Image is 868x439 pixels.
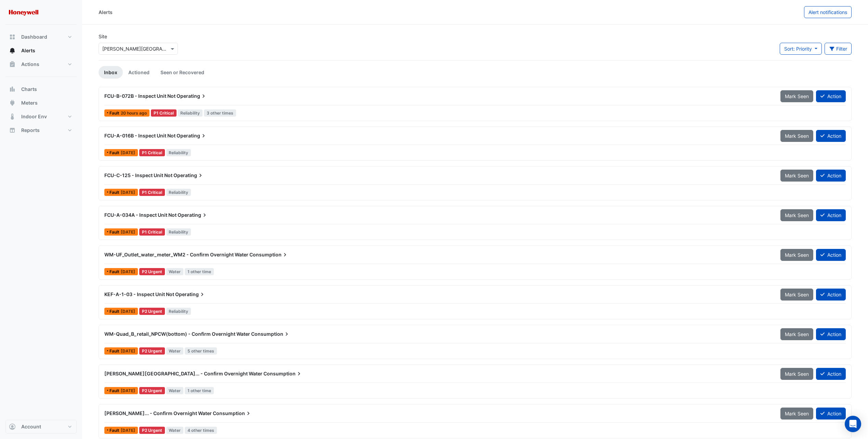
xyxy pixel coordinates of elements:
[816,408,846,420] button: Action
[785,212,809,218] span: Mark Seen
[213,410,252,417] span: Consumption
[121,229,135,235] span: Mon 25-Aug-2025 09:00 AEST
[780,90,813,102] button: Mark Seen
[816,328,846,340] button: Action
[173,172,204,179] span: Operating
[109,230,121,234] span: Fault
[785,331,809,337] span: Mark Seen
[104,93,176,99] span: FCU-B-072B - Inspect Unit Not
[109,428,121,433] span: Fault
[785,93,809,99] span: Mark Seen
[808,9,847,15] span: Alert notifications
[5,57,77,71] button: Actions
[166,427,184,434] span: Water
[185,427,217,434] span: 4 other times
[109,111,121,115] span: Fault
[204,109,236,117] span: 3 other times
[109,349,121,353] span: Fault
[166,347,184,355] span: Water
[109,309,121,314] span: Fault
[5,96,77,110] button: Meters
[780,170,813,182] button: Mark Seen
[109,190,121,195] span: Fault
[251,331,290,337] span: Consumption
[185,268,214,275] span: 1 other time
[175,291,206,298] span: Operating
[8,5,39,19] img: Company Logo
[121,150,135,155] span: Wed 03-Sep-2025 12:00 AEST
[104,172,172,178] span: FCU-C-125 - Inspect Unit Not
[5,44,77,57] button: Alerts
[109,270,121,274] span: Fault
[109,389,121,393] span: Fault
[816,368,846,380] button: Action
[185,387,214,394] span: 1 other time
[825,43,852,55] button: Filter
[139,308,165,315] div: P2 Urgent
[9,47,16,54] app-icon: Alerts
[104,331,250,337] span: WM-Quad_B_retail_NPCW(bottom) - Confirm Overnight Water
[5,30,77,44] button: Dashboard
[123,66,155,79] a: Actioned
[780,408,813,420] button: Mark Seen
[845,416,861,432] div: Open Intercom Messenger
[151,109,177,117] div: P1 Critical
[104,212,177,218] span: FCU-A-034A - Inspect Unit Not
[104,133,176,138] span: FCU-A-016B - Inspect Unit Not
[99,66,123,79] a: Inbox
[785,173,809,178] span: Mark Seen
[780,289,813,301] button: Mark Seen
[99,33,107,40] label: Site
[166,387,184,394] span: Water
[166,149,191,156] span: Reliability
[121,348,135,354] span: Mon 08-Sep-2025 05:32 AEST
[104,252,248,257] span: WM-UF_Outlet_water_meter_WM2 - Confirm Overnight Water
[185,347,217,355] span: 5 other times
[177,132,207,139] span: Operating
[139,427,165,434] div: P2 Urgent
[785,133,809,139] span: Mark Seen
[5,123,77,137] button: Reports
[9,61,16,68] app-icon: Actions
[21,127,40,134] span: Reports
[104,371,262,376] span: [PERSON_NAME][GEOGRAPHIC_DATA]... - Confirm Overnight Water
[166,189,191,196] span: Reliability
[785,252,809,258] span: Mark Seen
[139,149,165,156] div: P1 Critical
[21,86,37,93] span: Charts
[9,34,16,40] app-icon: Dashboard
[9,127,16,134] app-icon: Reports
[816,289,846,301] button: Action
[249,251,288,258] span: Consumption
[785,371,809,377] span: Mark Seen
[5,110,77,123] button: Indoor Env
[780,368,813,380] button: Mark Seen
[780,130,813,142] button: Mark Seen
[5,82,77,96] button: Charts
[263,370,302,377] span: Consumption
[785,411,809,416] span: Mark Seen
[104,291,174,297] span: KEF-A-1-03 - Inspect Unit Not
[178,212,208,218] span: Operating
[21,423,41,430] span: Account
[9,86,16,93] app-icon: Charts
[21,61,39,68] span: Actions
[21,113,47,120] span: Indoor Env
[121,110,147,116] span: Wed 10-Sep-2025 11:15 AEST
[804,6,852,18] button: Alert notifications
[139,347,165,355] div: P2 Urgent
[816,90,846,102] button: Action
[121,190,135,195] span: Tue 02-Sep-2025 09:00 AEST
[99,9,113,16] div: Alerts
[121,269,135,274] span: Wed 10-Sep-2025 00:16 AEST
[166,268,184,275] span: Water
[166,308,191,315] span: Reliability
[21,99,38,106] span: Meters
[109,151,121,155] span: Fault
[780,43,822,55] button: Sort: Priority
[9,99,16,106] app-icon: Meters
[139,387,165,394] div: P2 Urgent
[780,328,813,340] button: Mark Seen
[785,292,809,297] span: Mark Seen
[104,410,212,416] span: [PERSON_NAME]... - Confirm Overnight Water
